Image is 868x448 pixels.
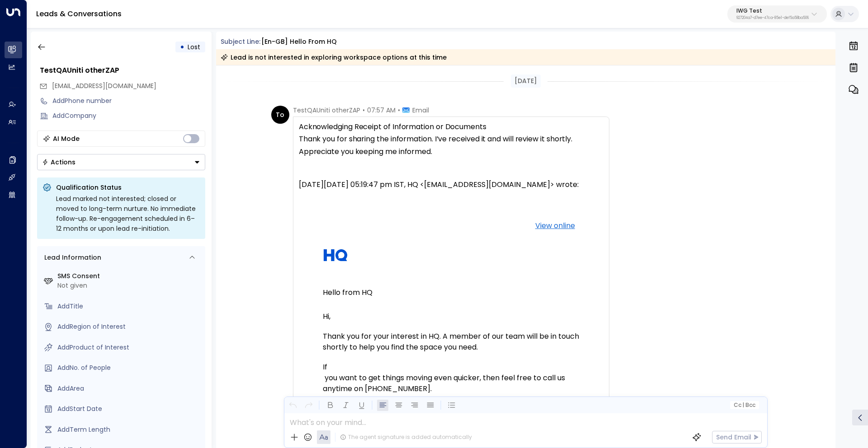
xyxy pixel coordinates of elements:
div: Not given [57,281,202,290]
div: AI Mode [53,134,80,143]
div: [DATE] [511,75,541,88]
div: AddStart Date [57,404,202,414]
p: 927204a7-d7ee-47ca-85e1-def5a58ba506 [736,16,809,20]
button: Actions [37,154,205,170]
span: | [742,402,744,408]
p: Hi, [323,311,580,322]
div: AddProduct of Interest [57,343,202,352]
div: TestQAUniti otherZAP [40,65,205,76]
a: View online [535,221,575,230]
span: Cc Bcc [733,402,755,408]
button: Undo [287,400,298,411]
div: AddTerm Length [57,425,202,434]
div: Actions [42,158,75,166]
p: Thank you for your interest in HQ. A member of our team will be in touch shortly to help you find... [323,331,580,353]
span: testqauniti.otherzap@yahoo.com [52,81,156,91]
span: Lost [188,42,200,51]
div: Lead Information [41,253,101,262]
div: Lead marked not interested; closed or moved to long-term nurture. No immediate follow-up. Re-enga... [56,194,200,233]
div: AddCompany [52,111,205,121]
span: TestQAUniti otherZAP [293,106,360,115]
p: Acknowledging Receipt of Information or Documents [299,121,604,133]
div: Lead is not interested in exploring workspace options at this time [221,53,447,62]
div: [DATE][DATE] 05:19:47 pm IST, HQ <[EMAIL_ADDRESS][DOMAIN_NAME]> wrote: [299,179,604,190]
button: Redo [303,400,314,411]
div: AddRegion of Interest [57,322,202,331]
div: [en-GB] Hello from HQ [261,37,337,47]
button: Cc|Bcc [730,401,759,410]
img: HQ [323,248,348,262]
label: SMS Consent [57,271,202,281]
span: [EMAIL_ADDRESS][DOMAIN_NAME] [52,81,156,90]
div: AddArea [57,384,202,393]
div: AddTitle [57,302,202,311]
p: Thank you for sharing the information. I’ve received it and will review it shortly. Appreciate yo... [299,133,604,158]
div: The agent signature is added automatically [340,433,472,441]
p: If you want to get things moving even quicker, then feel free to call us anytime on [PHONE_NUMBER]. [323,362,580,394]
span: • [363,106,365,115]
h1: Hello from HQ [323,283,580,302]
span: Subject Line: [221,37,260,46]
div: AddPhone number [52,96,205,106]
p: Qualification Status [56,183,200,192]
a: Leads & Conversations [36,9,122,19]
p: IWG Test [736,8,809,14]
div: AddNo. of People [57,363,202,373]
span: • [398,106,400,115]
span: Email [412,106,429,115]
span: 07:57 AM [367,106,396,115]
div: Button group with a nested menu [37,154,205,170]
div: To [271,106,289,124]
div: • [180,39,184,55]
button: IWG Test927204a7-d7ee-47ca-85e1-def5a58ba506 [727,5,827,23]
